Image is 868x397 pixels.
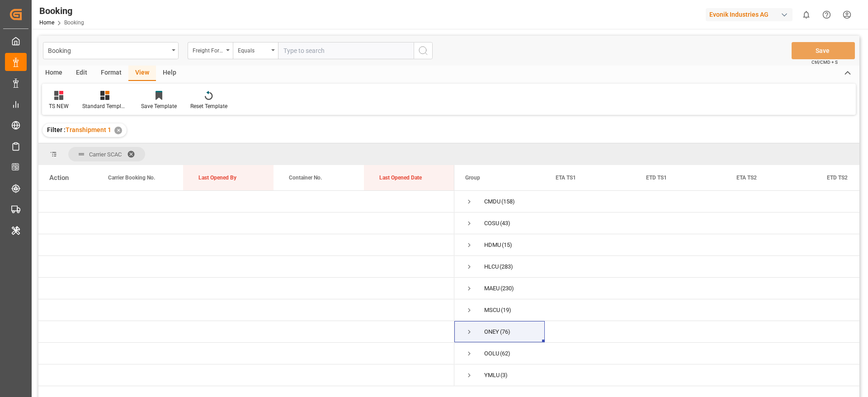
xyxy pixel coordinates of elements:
[38,234,454,256] div: Press SPACE to select this row.
[38,213,454,234] div: Press SPACE to select this row.
[484,321,499,342] div: ONEY
[108,175,155,181] span: Carrier Booking No.
[816,5,837,25] button: Help Center
[48,44,169,56] div: Booking
[38,191,454,213] div: Press SPACE to select this row.
[465,175,480,181] span: Group
[141,102,177,110] div: Save Template
[38,299,454,321] div: Press SPACE to select this row.
[190,102,227,110] div: Reset Template
[500,321,510,342] span: (76)
[89,151,122,158] span: Carrier SCAC
[484,235,501,255] div: HDMU
[198,175,236,181] span: Last Opened By
[39,4,84,18] div: Booking
[49,102,69,110] div: TS NEW
[82,102,127,110] div: Standard Templates
[38,278,454,299] div: Press SPACE to select this row.
[484,365,500,386] div: YMLU
[233,42,278,59] button: open menu
[500,278,514,299] span: (230)
[502,235,512,255] span: (15)
[278,42,414,59] input: Type to search
[827,175,848,181] span: ETD TS2
[484,213,499,234] div: COSU
[114,127,122,134] div: ✕
[484,191,500,212] div: CMDU
[38,256,454,278] div: Press SPACE to select this row.
[811,59,838,66] span: Ctrl/CMD + S
[792,42,855,59] button: Save
[484,343,499,364] div: OOLU
[796,5,816,25] button: show 0 new notifications
[500,256,513,277] span: (283)
[38,364,454,386] div: Press SPACE to select this row.
[484,256,499,277] div: HLCU
[38,66,69,81] div: Home
[39,19,54,26] a: Home
[156,66,183,81] div: Help
[188,42,233,59] button: open menu
[38,321,454,343] div: Press SPACE to select this row.
[736,175,757,181] span: ETA TS2
[501,300,511,321] span: (19)
[47,126,66,133] span: Filter :
[484,278,500,299] div: MAEU
[43,42,179,59] button: open menu
[556,175,576,181] span: ETA TS1
[646,175,667,181] span: ETD TS1
[500,365,508,386] span: (3)
[379,175,422,181] span: Last Opened Date
[501,191,515,212] span: (158)
[49,174,69,182] div: Action
[38,343,454,364] div: Press SPACE to select this row.
[484,300,500,321] div: MSCU
[94,66,128,81] div: Format
[706,8,793,21] div: Evonik Industries AG
[289,175,322,181] span: Container No.
[69,66,94,81] div: Edit
[500,213,510,234] span: (43)
[193,44,223,55] div: Freight Forwarder's Reference No.
[414,42,433,59] button: search button
[706,6,796,23] button: Evonik Industries AG
[66,126,111,133] span: Transhipment 1
[238,44,269,55] div: Equals
[500,343,510,364] span: (62)
[128,66,156,81] div: View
